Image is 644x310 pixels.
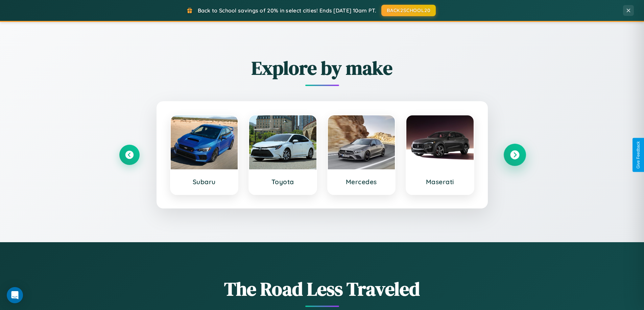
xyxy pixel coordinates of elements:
[7,287,23,303] div: Open Intercom Messenger
[413,178,467,186] h3: Maserati
[381,5,436,16] button: BACK2SCHOOL20
[119,276,525,302] h1: The Road Less Traveled
[335,178,388,186] h3: Mercedes
[198,7,376,14] span: Back to School savings of 20% in select cities! Ends [DATE] 10am PT.
[256,178,310,186] h3: Toyota
[636,141,641,169] div: Give Feedback
[119,55,525,81] h2: Explore by make
[177,178,231,186] h3: Subaru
